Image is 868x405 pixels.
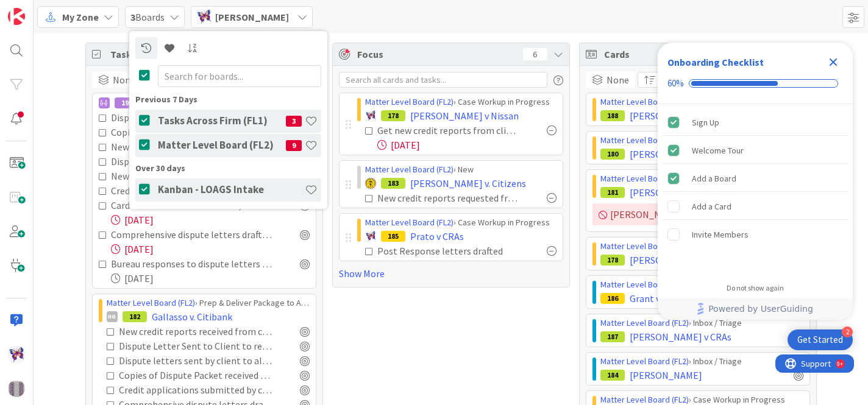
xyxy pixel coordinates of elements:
[600,356,689,367] a: Matter Level Board (FL2)
[119,368,273,382] div: Copies of Dispute Packet received from client Dispute Letters & Exhibits as sentUSPS Purchase Rec...
[158,183,305,195] h4: Kanban - LOAGS Intake
[600,149,625,160] div: 180
[286,116,302,127] span: 3
[600,173,689,184] a: Matter Level Board (FL2)
[604,47,764,62] span: Cards
[111,198,273,213] div: Card Maintenance: Card details, task owners, and due dates updated to reflect current case state ...
[339,266,563,281] a: Show More
[607,72,629,87] span: None
[667,78,684,89] div: 60%
[663,193,848,220] div: Add a Card is incomplete.
[692,143,744,158] div: Welcome Tour
[111,256,273,271] div: Bureau responses to dispute letters tracked and documented
[111,154,273,169] div: Dispute Letter Sent to Client to re-write / personalize & send to bureaus
[664,298,847,320] a: Powered by UserGuiding
[365,216,557,229] div: › Case Workup in Progress
[119,382,273,397] div: Credit applications submitted by client to memorialize damages Applications linked to each bureau...
[600,317,689,328] a: Matter Level Board (FL2)
[667,78,843,89] div: Checklist progress: 60%
[592,203,803,225] div: [PERSON_NAME] said pause on the disputes
[113,72,135,87] span: None
[842,326,853,337] div: 2
[788,329,853,350] div: Open Get Started checklist, remaining modules: 2
[663,165,848,192] div: Add a Board is complete.
[630,253,738,267] span: [PERSON_NAME] v Nissan
[600,172,803,185] div: › Case Workup in Progress
[365,217,454,228] a: Matter Level Board (FL2)
[410,229,464,244] span: Prato v CRAs
[107,311,118,322] div: HG
[365,96,557,108] div: › Case Workup in Progress
[600,370,625,381] div: 184
[663,137,848,164] div: Welcome Tour is complete.
[135,93,321,106] div: Previous 7 Days
[663,109,848,136] div: Sign Up is complete.
[158,65,321,87] input: Search for boards...
[111,110,273,125] div: Dispute letters sent by client to all relevant credit bureaus (certified mail)
[600,240,803,253] div: › Case Workup in Progress
[111,125,273,139] div: Copies of Dispute Packet received from client Dispute Letters & Exhibits as sentUSPS Purchase Rec...
[523,48,547,60] div: 6
[377,138,557,152] div: [DATE]
[119,353,273,368] div: Dispute letters sent by client to all relevant credit bureaus (certified mail)
[130,11,135,23] b: 3
[658,104,853,275] div: Checklist items
[600,110,625,121] div: 188
[130,10,165,24] span: Boards
[152,309,232,324] span: Gallasso v. Citibank
[123,311,147,322] div: 182
[600,394,689,405] a: Matter Level Board (FL2)
[365,96,454,107] a: Matter Level Board (FL2)
[111,213,310,227] div: [DATE]
[62,10,99,24] span: My Zone
[630,329,731,344] span: [PERSON_NAME] v CRAs
[377,123,520,138] div: Get new credit reports from client
[600,255,625,266] div: 178
[630,147,722,161] span: [PERSON_NAME] v LN
[692,199,731,214] div: Add a Card
[111,139,273,154] div: New credit reports requested from client
[600,355,803,368] div: › Inbox / Triage
[110,47,270,62] span: Tasks
[381,231,405,242] div: 185
[158,139,286,151] h4: Matter Level Board (FL2)
[365,164,454,175] a: Matter Level Board (FL2)
[8,8,25,25] img: Visit kanbanzone.com
[600,135,689,146] a: Matter Level Board (FL2)
[630,291,683,306] span: Grant v CRAs
[135,162,321,175] div: Over 30 days
[410,176,526,191] span: [PERSON_NAME] v. Citizens
[600,241,689,252] a: Matter Level Board (FL2)
[727,283,784,293] div: Do not show again
[708,301,813,316] span: Powered by UserGuiding
[365,231,376,242] img: DB
[8,380,25,397] img: avatar
[630,368,702,382] span: [PERSON_NAME]
[196,9,212,24] img: DB
[658,43,853,320] div: Checklist Container
[658,298,853,320] div: Footer
[692,115,719,130] div: Sign Up
[600,187,625,198] div: 181
[119,339,273,353] div: Dispute Letter Sent to Client to re-write / personalize & send to bureaus
[111,242,310,256] div: [DATE]
[600,134,803,147] div: › Case Workup in Progress
[119,324,273,339] div: New credit reports received from client
[824,52,843,72] div: Close Checklist
[111,227,273,242] div: Comprehensive dispute letters drafted with documentation: Identification, utility bill, or other ...
[107,297,195,308] a: Matter Level Board (FL2)
[600,96,689,107] a: Matter Level Board (FL2)
[630,108,731,123] span: [PERSON_NAME] v CRAs
[381,178,405,189] div: 183
[381,110,405,121] div: 178
[600,96,803,108] div: › Case Workup in Progress
[62,5,68,15] div: 9+
[600,317,803,329] div: › Inbox / Triage
[692,171,736,186] div: Add a Board
[600,331,625,342] div: 187
[111,271,310,286] div: [DATE]
[115,97,139,108] div: 198
[365,178,376,189] img: TG
[797,334,843,346] div: Get Started
[286,140,302,151] span: 9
